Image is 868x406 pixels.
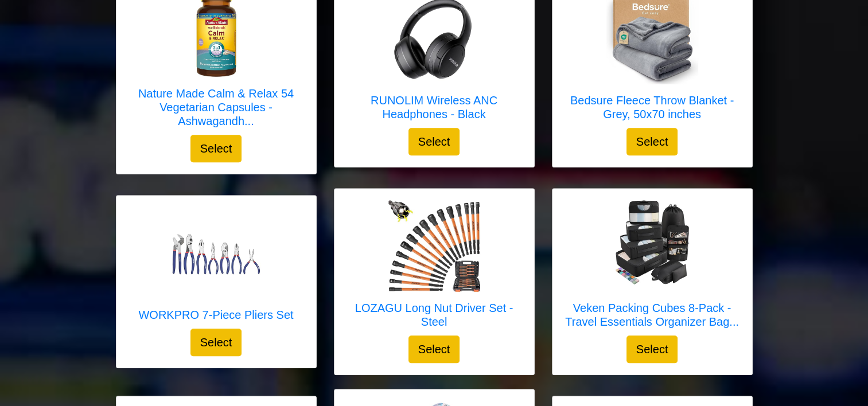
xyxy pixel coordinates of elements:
h5: RUNOLIM Wireless ANC Headphones - Black [346,93,523,121]
button: Select [626,335,678,363]
a: Veken Packing Cubes 8-Pack - Travel Essentials Organizer Bags Veken Packing Cubes 8-Pack - Travel... [564,200,741,335]
button: Select [408,128,460,155]
button: Select [190,135,242,162]
a: LOZAGU Long Nut Driver Set - Steel LOZAGU Long Nut Driver Set - Steel [346,200,523,335]
h5: Veken Packing Cubes 8-Pack - Travel Essentials Organizer Bag... [564,301,741,329]
img: LOZAGU Long Nut Driver Set - Steel [388,200,480,292]
button: Select [190,329,242,356]
img: Veken Packing Cubes 8-Pack - Travel Essentials Organizer Bags [606,200,698,292]
h5: LOZAGU Long Nut Driver Set - Steel [346,301,523,329]
button: Select [626,128,678,155]
h5: Nature Made Calm & Relax 54 Vegetarian Capsules - Ashwagandh... [128,87,305,128]
button: Select [408,335,460,363]
h5: Bedsure Fleece Throw Blanket - Grey, 50x70 inches [564,93,741,121]
h5: WORKPRO 7-Piece Pliers Set [138,308,293,322]
img: WORKPRO 7-Piece Pliers Set [170,207,262,299]
a: WORKPRO 7-Piece Pliers Set WORKPRO 7-Piece Pliers Set [138,207,293,329]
